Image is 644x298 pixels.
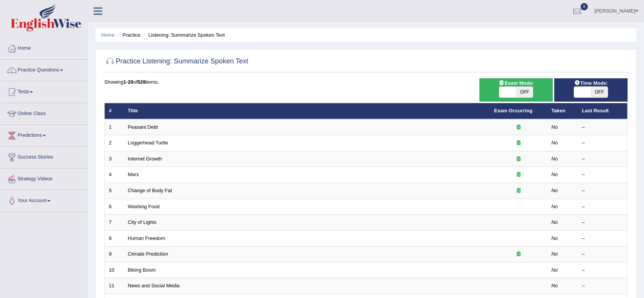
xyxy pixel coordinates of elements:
[105,230,124,246] td: 8
[0,60,87,79] a: Practice Questions
[128,140,168,146] a: Loggerhead Turtle
[105,246,124,262] td: 9
[571,79,611,87] span: Time Mode:
[582,219,623,226] div: –
[128,219,157,225] a: City of Lights
[128,204,160,209] a: Washing Food
[552,156,558,162] em: No
[479,78,553,102] div: Show exams occurring in exams
[552,219,558,225] em: No
[116,31,140,39] li: Practice
[105,183,124,199] td: 5
[105,151,124,167] td: 3
[494,124,543,131] div: Exam occurring question
[0,81,87,100] a: Tests
[105,215,124,231] td: 7
[552,124,558,130] em: No
[552,188,558,193] em: No
[105,135,124,151] td: 2
[128,156,162,162] a: Internet Growth
[128,267,156,273] a: Biking Boom
[138,79,146,85] b: 529
[582,171,623,178] div: –
[582,267,623,274] div: –
[582,251,623,258] div: –
[128,124,158,130] a: Peasant Debt
[494,155,543,163] div: Exam occurring question
[104,56,248,67] h2: Practice Listening: Summarize Spoken Text
[582,187,623,194] div: –
[0,125,87,144] a: Predictions
[128,188,172,193] a: Change of Body Fat
[0,168,87,188] a: Strategy Videos
[494,187,543,194] div: Exam occurring question
[552,251,558,257] em: No
[494,139,543,147] div: Exam occurring question
[0,103,87,122] a: Online Class
[105,167,124,183] td: 4
[0,190,87,209] a: Your Account
[128,235,165,241] a: Human Freedom
[582,282,623,290] div: –
[552,172,558,177] em: No
[495,79,537,87] span: Exam Mode:
[142,31,225,39] li: Listening: Summarize Spoken Text
[0,147,87,166] a: Success Stories
[582,124,623,131] div: –
[494,251,543,258] div: Exam occurring question
[494,171,543,178] div: Exam occurring question
[0,38,87,57] a: Home
[591,87,608,97] span: OFF
[128,251,168,257] a: Climate Prediction
[547,103,578,119] th: Taken
[552,283,558,288] em: No
[552,140,558,146] em: No
[104,78,628,86] div: Showing of items.
[124,103,490,119] th: Title
[552,267,558,273] em: No
[101,32,115,38] a: Home
[578,103,628,119] th: Last Result
[105,199,124,215] td: 6
[494,108,532,113] a: Exam Occurring
[582,139,623,147] div: –
[105,262,124,278] td: 10
[552,204,558,209] em: No
[516,87,533,97] span: OFF
[552,235,558,241] em: No
[105,278,124,294] td: 11
[128,283,180,288] a: News and Social Media
[105,103,124,119] th: #
[582,235,623,242] div: –
[128,172,139,177] a: Mars
[582,203,623,211] div: –
[582,155,623,163] div: –
[105,119,124,135] td: 1
[581,3,588,10] span: 8
[123,79,133,85] b: 1-20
